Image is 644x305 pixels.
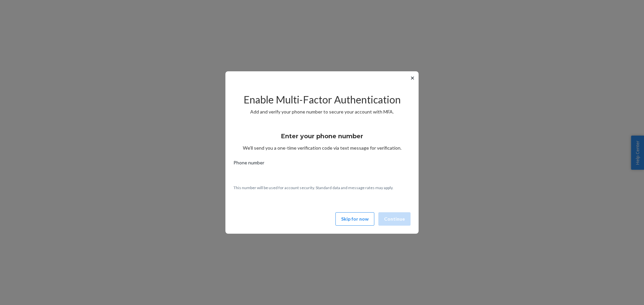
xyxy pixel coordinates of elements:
[409,74,416,82] button: ✕
[233,127,411,151] div: We’ll send you a one-time verification code via text message for verification.
[233,94,411,105] h2: Enable Multi-Factor Authentication
[281,132,363,141] h3: Enter your phone number
[378,212,411,226] button: Continue
[233,185,411,190] p: This number will be used for account security. Standard data and message rates may apply.
[233,108,411,115] p: Add and verify your phone number to secure your account with MFA.
[233,159,264,169] span: Phone number
[335,212,374,226] button: Skip for now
